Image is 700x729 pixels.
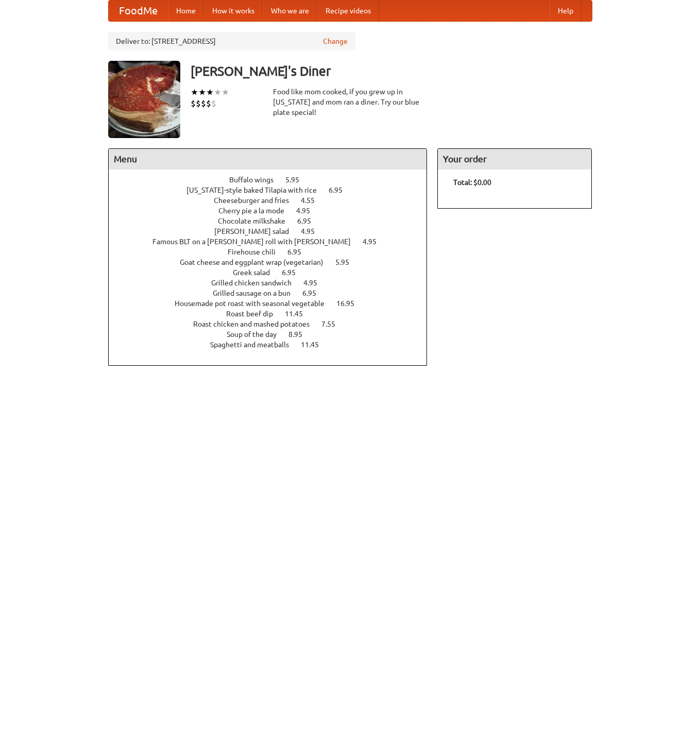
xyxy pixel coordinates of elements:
[296,207,320,215] span: 4.95
[213,289,335,297] a: Grilled sausage on a bun 6.95
[152,238,396,246] a: Famous BLT on a [PERSON_NAME] roll with [PERSON_NAME] 4.95
[317,1,379,21] a: Recipe videos
[180,258,334,266] span: Goat cheese and eggplant wrap (vegetarian)
[108,32,355,50] div: Deliver to: [STREET_ADDRESS]
[191,61,592,81] h3: [PERSON_NAME]'s Diner
[108,61,180,138] img: angular.jpg
[363,238,387,246] span: 4.95
[193,320,354,328] a: Roast chicken and mashed potatoes 7.55
[175,299,335,308] span: Housemade pot roast with seasonal vegetable
[321,320,346,328] span: 7.55
[211,98,216,109] li: $
[287,248,312,256] span: 6.95
[175,299,373,308] a: Housemade pot roast with seasonal vegetable 16.95
[214,196,299,205] span: Cheeseburger and fries
[168,1,204,21] a: Home
[201,98,206,109] li: $
[329,186,353,194] span: 6.95
[206,98,211,109] li: $
[302,289,327,297] span: 6.95
[301,227,325,235] span: 4.95
[152,238,361,246] span: Famous BLT on a [PERSON_NAME] roll with [PERSON_NAME]
[198,87,206,98] li: ★
[273,87,428,117] div: Food like mom cooked, if you grew up in [US_STATE] and mom ran a diner. Try our blue plate special!
[282,268,306,277] span: 6.95
[221,87,229,98] li: ★
[186,186,362,194] a: [US_STATE]-style baked Tilapia with rice 6.95
[285,310,313,318] span: 11.45
[285,176,310,184] span: 5.95
[218,217,330,225] a: Chocolate milkshake 6.95
[226,310,322,318] a: Roast beef dip 11.45
[191,87,198,98] li: ★
[228,248,286,256] span: Firehouse chili
[213,289,301,297] span: Grilled sausage on a bun
[226,310,283,318] span: Roast beef dip
[233,268,315,277] a: Greek salad 6.95
[109,1,168,21] a: FoodMe
[263,1,317,21] a: Who we are
[214,87,221,98] li: ★
[214,227,299,235] span: [PERSON_NAME] salad
[206,87,214,98] li: ★
[228,248,320,256] a: Firehouse chili 6.95
[303,279,328,287] span: 4.95
[211,279,336,287] a: Grilled chicken sandwich 4.95
[227,330,287,338] span: Soup of the day
[438,149,591,169] h4: Your order
[301,341,329,349] span: 11.45
[227,330,321,338] a: Soup of the day 8.95
[180,258,368,266] a: Goat cheese and eggplant wrap (vegetarian) 5.95
[288,330,313,338] span: 8.95
[211,279,302,287] span: Grilled chicken sandwich
[196,98,201,109] li: $
[186,186,327,194] span: [US_STATE]-style baked Tilapia with rice
[233,268,280,277] span: Greek salad
[453,178,491,187] b: Total: $0.00
[218,207,295,215] span: Cherry pie a la mode
[214,227,334,235] a: [PERSON_NAME] salad 4.95
[229,176,284,184] span: Buffalo wings
[204,1,263,21] a: How it works
[214,196,334,205] a: Cheeseburger and fries 4.55
[229,176,318,184] a: Buffalo wings 5.95
[323,36,348,46] a: Change
[210,341,299,349] span: Spaghetti and meatballs
[297,217,321,225] span: 6.95
[218,217,296,225] span: Chocolate milkshake
[218,207,329,215] a: Cherry pie a la mode 4.95
[335,258,360,266] span: 5.95
[109,149,427,169] h4: Menu
[210,341,338,349] a: Spaghetti and meatballs 11.45
[336,299,365,308] span: 16.95
[191,98,196,109] li: $
[301,196,325,205] span: 4.55
[550,1,582,21] a: Help
[193,320,320,328] span: Roast chicken and mashed potatoes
